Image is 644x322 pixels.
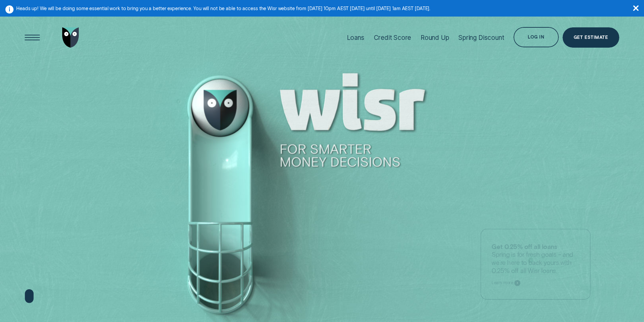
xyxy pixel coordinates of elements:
span: Learn more [492,280,513,286]
div: Loans [347,34,364,42]
p: Spring is for fresh goals - and we’re here to back yours with 0.25% off all Wisr loans. [492,242,580,274]
div: Round Up [421,34,449,42]
div: Credit Score [374,34,411,42]
button: Log in [514,27,558,47]
img: Wisr [62,27,79,48]
button: Open Menu [22,27,43,48]
a: Go to home page [61,15,81,60]
strong: Get 0.25% off all loans [492,242,557,250]
a: Loans [347,15,364,60]
a: Spring Discount [458,15,504,60]
a: Get Estimate [563,27,619,48]
a: Round Up [421,15,449,60]
a: Credit Score [374,15,411,60]
a: Get 0.25% off all loansSpring is for fresh goals - and we’re here to back yours with 0.25% off al... [481,229,591,299]
div: Spring Discount [458,34,504,42]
